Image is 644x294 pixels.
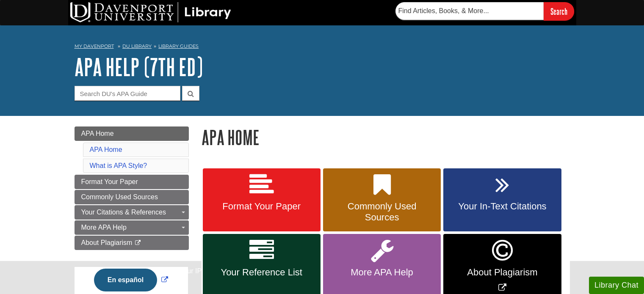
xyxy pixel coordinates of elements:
[70,2,231,22] img: DU Library
[329,267,434,278] span: More APA Help
[443,168,561,232] a: Your In-Text Citations
[323,168,441,232] a: Commonly Used Sources
[75,205,189,220] a: Your Citations & References
[450,201,555,212] span: Your In-Text Citations
[75,43,114,50] a: My Davenport
[544,2,574,20] input: Search
[209,201,314,212] span: Format Your Paper
[122,43,152,49] a: DU Library
[81,178,138,185] span: Format Your Paper
[75,126,189,141] a: APA Home
[92,276,170,283] a: Link opens in new window
[134,240,141,246] i: This link opens in a new window
[81,130,114,137] span: APA Home
[75,236,189,250] a: About Plagiarism
[75,54,203,80] a: APA Help (7th Ed)
[81,193,158,201] span: Commonly Used Sources
[75,41,570,54] nav: breadcrumb
[450,267,555,278] span: About Plagiarism
[94,269,157,291] button: En español
[202,126,570,148] h1: APA Home
[395,2,574,20] form: Searches DU Library's articles, books, and more
[329,201,434,223] span: Commonly Used Sources
[90,146,122,153] a: APA Home
[395,2,544,20] input: Find Articles, Books, & More...
[75,220,189,235] a: More APA Help
[209,267,314,278] span: Your Reference List
[203,168,321,232] a: Format Your Paper
[90,162,147,169] a: What is APA Style?
[75,190,189,204] a: Commonly Used Sources
[75,86,180,101] input: Search DU's APA Guide
[75,175,189,189] a: Format Your Paper
[158,43,199,49] a: Library Guides
[589,277,644,294] button: Library Chat
[81,209,166,216] span: Your Citations & References
[81,239,133,246] span: About Plagiarism
[81,224,127,231] span: More APA Help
